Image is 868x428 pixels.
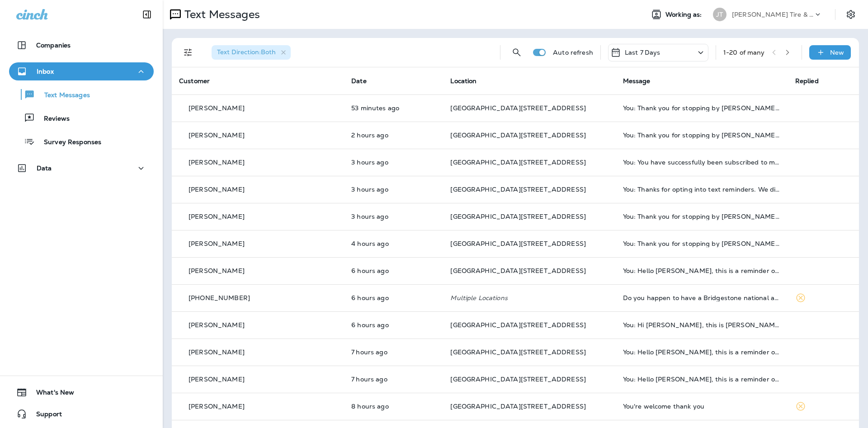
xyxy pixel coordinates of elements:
[623,376,781,383] div: You: Hello Terry, this is a reminder of your scheduled appointment set for 08/21/2025 9:00 AM at ...
[450,131,586,139] span: [GEOGRAPHIC_DATA][STREET_ADDRESS]
[35,115,70,123] p: Reviews
[623,104,781,112] div: You: Thank you for stopping by Jensen Tire & Auto - South 144th Street. Please take 30 seconds to...
[189,376,245,383] p: [PERSON_NAME]
[9,85,154,104] button: Text Messages
[623,294,781,301] div: Do you happen to have a Bridgestone national account? I guess that is needed.
[189,240,245,247] p: [PERSON_NAME]
[27,389,74,400] span: What's New
[134,5,160,24] button: Collapse Sidebar
[623,240,781,247] div: You: Thank you for stopping by Jensen Tire & Auto - South 144th Street. Please take 30 seconds to...
[181,8,260,21] p: Text Messages
[9,62,154,80] button: Inbox
[713,8,726,21] div: JT
[351,403,436,410] p: Aug 20, 2025 08:13 AM
[9,159,154,177] button: Data
[189,159,245,166] p: [PERSON_NAME]
[450,402,586,410] span: [GEOGRAPHIC_DATA][STREET_ADDRESS]
[37,165,52,172] p: Data
[623,186,781,193] div: You: Thanks for opting into text reminders. We didn't find your phone number associated with a re...
[37,68,54,75] p: Inbox
[625,49,660,56] p: Last 7 Days
[351,213,436,220] p: Aug 20, 2025 12:58 PM
[217,48,276,56] span: Text Direction : Both
[450,375,586,383] span: [GEOGRAPHIC_DATA][STREET_ADDRESS]
[351,348,436,356] p: Aug 20, 2025 09:50 AM
[179,43,197,61] button: Filters
[623,132,781,139] div: You: Thank you for stopping by Jensen Tire & Auto - South 144th Street. Please take 30 seconds to...
[179,77,210,85] span: Customer
[27,410,62,421] span: Support
[351,294,436,301] p: Aug 20, 2025 10:24 AM
[732,11,813,18] p: [PERSON_NAME] Tire & Auto
[553,49,593,56] p: Auto refresh
[35,91,90,100] p: Text Messages
[189,348,245,356] p: [PERSON_NAME]
[450,294,608,301] p: Multiple Locations
[351,376,436,383] p: Aug 20, 2025 09:02 AM
[35,138,101,147] p: Survey Responses
[9,108,154,127] button: Reviews
[36,42,71,49] p: Companies
[189,403,245,410] p: [PERSON_NAME]
[843,6,859,23] button: Settings
[623,213,781,220] div: You: Thank you for stopping by Jensen Tire & Auto - South 144th Street. Please take 30 seconds to...
[351,132,436,139] p: Aug 20, 2025 02:00 PM
[9,405,154,423] button: Support
[450,240,586,248] span: [GEOGRAPHIC_DATA][STREET_ADDRESS]
[189,267,245,274] p: [PERSON_NAME]
[623,403,781,410] div: You're welcome thank you
[623,321,781,329] div: You: Hi Sean, this is Jeremy at Jensen Tire. I got your tire here this morning and wanted to let ...
[189,294,250,301] p: [PHONE_NUMBER]
[9,132,154,151] button: Survey Responses
[189,321,245,329] p: [PERSON_NAME]
[665,11,704,19] span: Working as:
[450,77,476,85] span: Location
[508,43,526,61] button: Search Messages
[189,132,245,139] p: [PERSON_NAME]
[450,321,586,329] span: [GEOGRAPHIC_DATA][STREET_ADDRESS]
[9,383,154,401] button: What's New
[450,185,586,193] span: [GEOGRAPHIC_DATA][STREET_ADDRESS]
[450,158,586,166] span: [GEOGRAPHIC_DATA][STREET_ADDRESS]
[795,77,819,85] span: Replied
[189,186,245,193] p: [PERSON_NAME]
[351,267,436,274] p: Aug 20, 2025 10:47 AM
[212,45,291,60] div: Text Direction:Both
[351,77,367,85] span: Date
[830,49,844,56] p: New
[9,36,154,54] button: Companies
[723,49,765,56] div: 1 - 20 of many
[450,267,586,275] span: [GEOGRAPHIC_DATA][STREET_ADDRESS]
[450,212,586,221] span: [GEOGRAPHIC_DATA][STREET_ADDRESS]
[351,240,436,247] p: Aug 20, 2025 11:59 AM
[189,213,245,220] p: [PERSON_NAME]
[351,104,436,112] p: Aug 20, 2025 03:58 PM
[351,159,436,166] p: Aug 20, 2025 01:51 PM
[351,321,436,329] p: Aug 20, 2025 10:04 AM
[351,186,436,193] p: Aug 20, 2025 12:59 PM
[623,77,651,85] span: Message
[189,104,245,112] p: [PERSON_NAME]
[623,159,781,166] div: You: You have successfully been subscribed to messages from Jensen Tire & Auto. Reply HELP for he...
[623,267,781,274] div: You: Hello Lakisha, this is a reminder of your scheduled appointment set for 08/21/2025 11:00 AM ...
[450,348,586,356] span: [GEOGRAPHIC_DATA][STREET_ADDRESS]
[450,104,586,112] span: [GEOGRAPHIC_DATA][STREET_ADDRESS]
[623,348,781,356] div: You: Hello Terry, this is a reminder of your scheduled appointment set for 08/21/2025 8:00 AM at ...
